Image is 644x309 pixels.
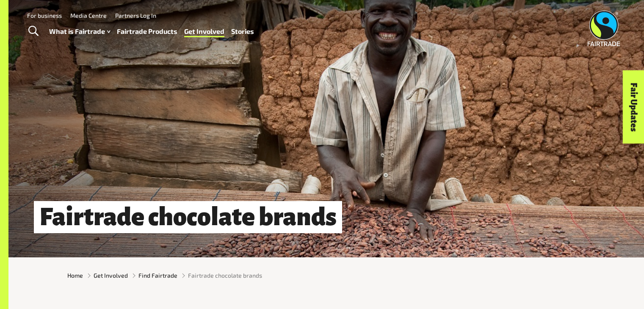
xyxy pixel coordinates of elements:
[67,271,83,280] a: Home
[115,12,156,19] a: Partners Log In
[188,271,262,280] span: Fairtrade chocolate brands
[184,25,224,38] a: Get Involved
[23,21,44,42] a: Toggle Search
[231,25,254,38] a: Stories
[94,271,128,280] a: Get Involved
[70,12,107,19] a: Media Centre
[27,12,62,19] a: For business
[138,271,177,280] a: Find Fairtrade
[117,25,177,38] a: Fairtrade Products
[34,201,342,234] h1: Fairtrade chocolate brands
[49,25,110,38] a: What is Fairtrade
[588,11,620,46] img: Fairtrade Australia New Zealand logo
